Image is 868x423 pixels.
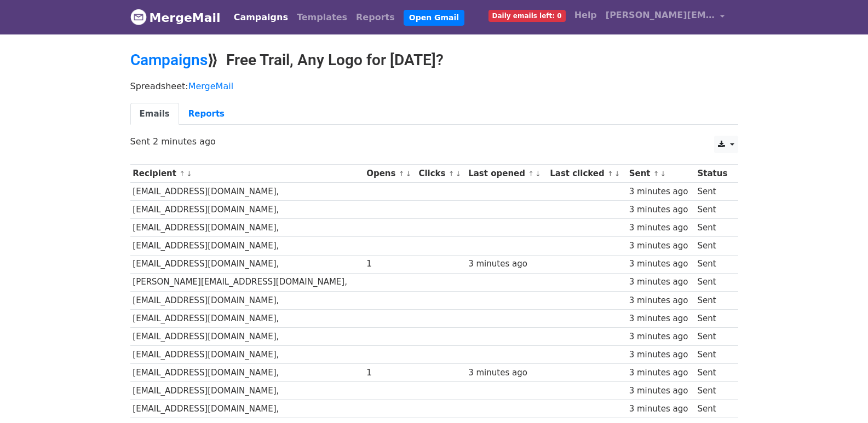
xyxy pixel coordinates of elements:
[626,165,695,183] th: Sent
[186,170,192,178] a: ↓
[179,103,234,125] a: Reports
[629,186,692,198] div: 3 minutes ago
[468,258,544,270] div: 3 minutes ago
[130,400,364,418] td: [EMAIL_ADDRESS][DOMAIN_NAME],
[629,204,692,216] div: 3 minutes ago
[629,331,692,343] div: 3 minutes ago
[528,170,534,178] a: ↑
[130,346,364,364] td: [EMAIL_ADDRESS][DOMAIN_NAME],
[416,165,466,183] th: Clicks
[695,309,733,327] td: Sent
[130,103,179,125] a: Emails
[629,258,692,270] div: 3 minutes ago
[695,183,733,201] td: Sent
[695,255,733,273] td: Sent
[547,165,626,183] th: Last clicked
[695,165,733,183] th: Status
[629,222,692,234] div: 3 minutes ago
[695,237,733,255] td: Sent
[484,4,570,26] a: Daily emails left: 0
[130,273,364,291] td: [PERSON_NAME][EMAIL_ADDRESS][DOMAIN_NAME],
[488,10,566,22] span: Daily emails left: 0
[130,51,208,69] a: Campaigns
[465,165,547,183] th: Last opened
[366,258,413,270] div: 1
[404,10,464,26] a: Open Gmail
[695,201,733,219] td: Sent
[653,170,659,178] a: ↑
[455,170,461,178] a: ↓
[614,170,620,178] a: ↓
[629,403,692,415] div: 3 minutes ago
[292,7,352,28] a: Templates
[629,294,692,307] div: 3 minutes ago
[629,385,692,397] div: 3 minutes ago
[468,367,544,379] div: 3 minutes ago
[179,170,185,178] a: ↑
[130,9,147,25] img: MergeMail logo
[130,237,364,255] td: [EMAIL_ADDRESS][DOMAIN_NAME],
[229,7,292,28] a: Campaigns
[629,367,692,379] div: 3 minutes ago
[130,201,364,219] td: [EMAIL_ADDRESS][DOMAIN_NAME],
[130,136,738,147] p: Sent 2 minutes ago
[352,7,399,28] a: Reports
[695,400,733,418] td: Sent
[366,367,413,379] div: 1
[570,4,601,26] a: Help
[130,80,738,92] p: Spreadsheet:
[364,165,416,183] th: Opens
[130,6,221,29] a: MergeMail
[130,364,364,382] td: [EMAIL_ADDRESS][DOMAIN_NAME],
[130,219,364,237] td: [EMAIL_ADDRESS][DOMAIN_NAME],
[695,346,733,364] td: Sent
[695,364,733,382] td: Sent
[399,170,405,178] a: ↑
[606,9,715,22] span: [PERSON_NAME][EMAIL_ADDRESS][DOMAIN_NAME]
[607,170,613,178] a: ↑
[601,4,729,30] a: [PERSON_NAME][EMAIL_ADDRESS][DOMAIN_NAME]
[130,51,738,69] h2: ⟫ Free Trail, Any Logo for [DATE]?
[695,327,733,345] td: Sent
[695,291,733,309] td: Sent
[188,81,233,91] a: MergeMail
[130,327,364,345] td: [EMAIL_ADDRESS][DOMAIN_NAME],
[130,255,364,273] td: [EMAIL_ADDRESS][DOMAIN_NAME],
[695,273,733,291] td: Sent
[629,240,692,252] div: 3 minutes ago
[130,165,364,183] th: Recipient
[629,349,692,361] div: 3 minutes ago
[535,170,541,178] a: ↓
[130,183,364,201] td: [EMAIL_ADDRESS][DOMAIN_NAME],
[629,276,692,288] div: 3 minutes ago
[449,170,455,178] a: ↑
[130,382,364,400] td: [EMAIL_ADDRESS][DOMAIN_NAME],
[695,382,733,400] td: Sent
[629,312,692,325] div: 3 minutes ago
[695,219,733,237] td: Sent
[130,291,364,309] td: [EMAIL_ADDRESS][DOMAIN_NAME],
[130,309,364,327] td: [EMAIL_ADDRESS][DOMAIN_NAME],
[660,170,666,178] a: ↓
[405,170,411,178] a: ↓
